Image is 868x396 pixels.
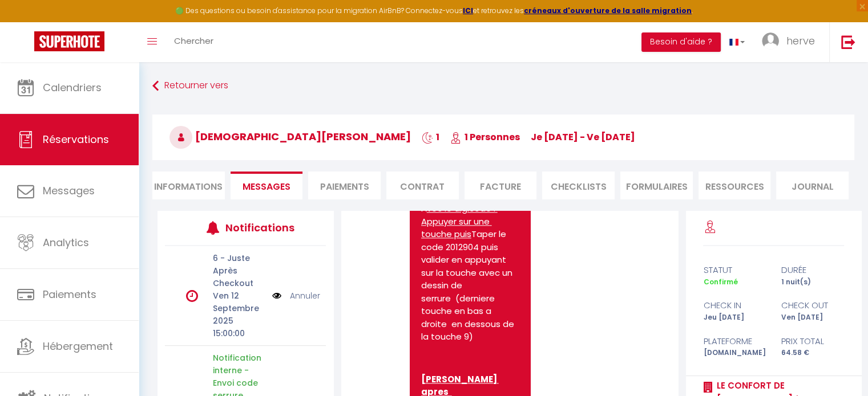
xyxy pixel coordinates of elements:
li: CHECKLISTS [542,172,615,199]
div: check in [696,299,774,312]
img: Super Booking [34,31,104,51]
li: Facture [465,172,537,199]
span: Analytics [43,235,89,250]
a: Retourner vers [152,76,854,96]
a: Annuler [290,289,320,302]
div: 1 nuit(s) [774,277,852,288]
li: FORMULAIRES [620,172,693,199]
span: Hébergement [43,339,113,353]
span: [DEMOGRAPHIC_DATA][PERSON_NAME] [169,129,411,144]
img: ... [762,32,779,50]
span: je [DATE] - ve [DATE] [531,130,635,144]
div: [DOMAIN_NAME] [696,348,774,358]
span: 1 Personnes [450,130,520,144]
span: 1 [422,130,439,144]
li: Ressources [699,172,771,199]
li: Contrat [386,172,459,199]
span: herve [786,34,815,48]
span: Réservations [43,132,109,146]
button: Besoin d'aide ? [641,32,721,52]
p: Ven 12 Septembre 2025 15:00:00 [213,289,265,340]
div: statut [696,263,774,277]
span: Calendriers [43,80,102,95]
span: Messages [243,180,290,193]
div: durée [774,263,852,277]
u: vec le digicode : Appuyer sur une touche puis [421,202,498,240]
div: Plateforme [696,334,774,348]
div: Jeu [DATE] [696,312,774,323]
div: Prix total [774,334,852,348]
a: créneaux d'ouverture de la salle migration [524,6,692,15]
div: check out [774,299,852,312]
span: Chercher [174,35,213,47]
a: ICI [463,6,473,15]
a: ... herve [753,22,829,62]
li: Paiements [308,172,381,199]
button: Ouvrir le widget de chat LiveChat [9,5,43,39]
img: logout [841,35,855,49]
span: Confirmé [703,277,737,287]
li: Journal [776,172,849,199]
h3: Notifications [225,215,293,240]
div: Ven [DATE] [774,312,852,323]
p: A Taper le code 2012904 puis valider en appuyant sur la touche avec un dessin de serrure (dernier... [421,202,519,344]
li: Informations [152,172,225,199]
a: Chercher [165,22,222,62]
div: 64.58 € [774,348,852,358]
p: 6 - Juste Après Checkout [213,252,265,289]
span: Paiements [43,287,96,301]
img: NO IMAGE [272,289,281,302]
span: Messages [43,183,95,198]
